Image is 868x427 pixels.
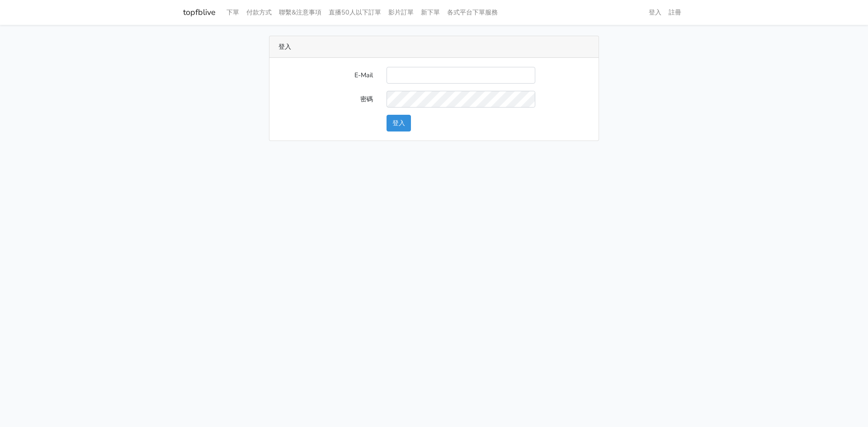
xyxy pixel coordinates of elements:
[183,4,216,21] a: topfblive
[272,91,380,108] label: 密碼
[417,4,443,21] a: 新下單
[243,4,275,21] a: 付款方式
[325,4,385,21] a: 直播50人以下訂單
[223,4,243,21] a: 下單
[269,36,599,58] div: 登入
[443,4,501,21] a: 各式平台下單服務
[275,4,325,21] a: 聯繫&注意事項
[665,4,685,21] a: 註冊
[387,115,411,131] button: 登入
[385,4,417,21] a: 影片訂單
[272,67,380,84] label: E-Mail
[645,4,665,21] a: 登入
